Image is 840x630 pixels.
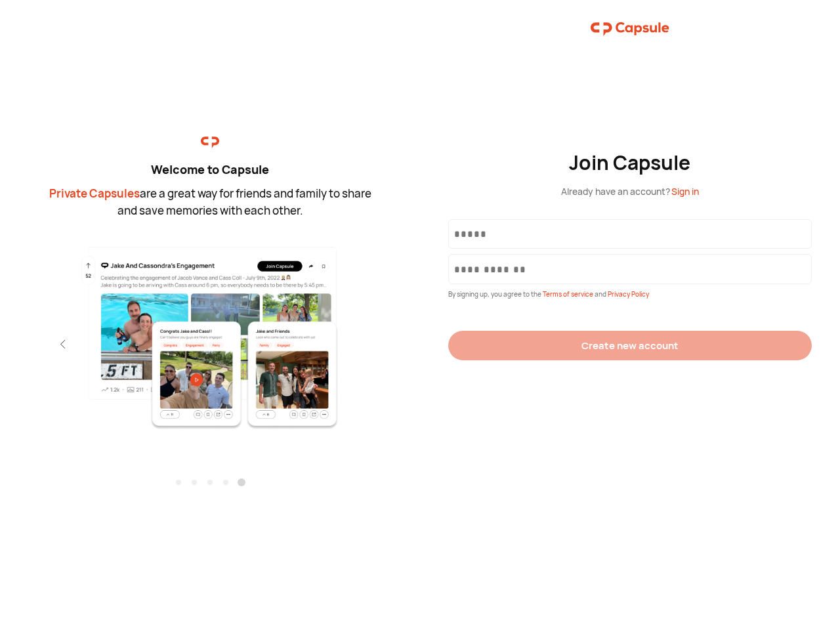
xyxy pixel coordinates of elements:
div: By signing up, you agree to the and [448,289,812,299]
div: Join Capsule [569,151,692,175]
div: are a great way for friends and family to share and save memories with each other. [46,185,374,219]
img: logo [591,16,669,42]
div: Already have an account? [561,184,699,198]
span: Sign in [671,185,699,198]
div: Create new account [581,339,679,352]
div: Welcome to Capsule [46,161,374,178]
button: Create new account [448,331,812,360]
img: logo [201,133,219,152]
span: Private Capsules [49,186,140,201]
span: Privacy Policy [608,289,649,299]
img: fifth.png [67,245,354,430]
span: Terms of service [543,289,595,299]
